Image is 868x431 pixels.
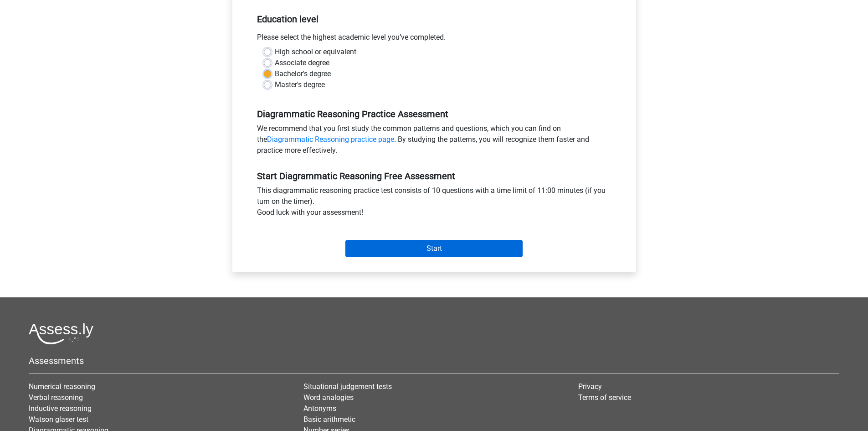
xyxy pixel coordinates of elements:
[257,171,611,182] h5: Start Diagrammatic Reasoning Free Assessment
[29,323,93,344] img: Assessly logo
[275,79,325,90] label: Master's degree
[29,415,88,424] a: Watson glaser test
[303,382,392,391] a: Situational judgement tests
[250,123,618,160] div: We recommend that you first study the common patterns and questions, which you can find on the . ...
[250,32,618,47] div: Please select the highest academic level you’ve completed.
[29,393,83,402] a: Verbal reasoning
[257,109,611,119] h5: Diagrammatic Reasoning Practice Assessment
[250,185,618,222] div: This diagrammatic reasoning practice test consists of 10 questions with a time limit of 11:00 min...
[275,68,331,79] label: Bachelor's degree
[275,47,356,57] label: High school or equivalent
[29,382,95,391] a: Numerical reasoning
[303,415,355,424] a: Basic arithmetic
[345,240,523,257] input: Start
[303,393,354,402] a: Word analogies
[257,10,611,28] h5: Education level
[267,135,394,144] a: Diagrammatic Reasoning practice page
[578,393,631,402] a: Terms of service
[578,382,602,391] a: Privacy
[29,404,92,413] a: Inductive reasoning
[303,404,336,413] a: Antonyms
[275,57,329,68] label: Associate degree
[29,355,839,366] h5: Assessments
